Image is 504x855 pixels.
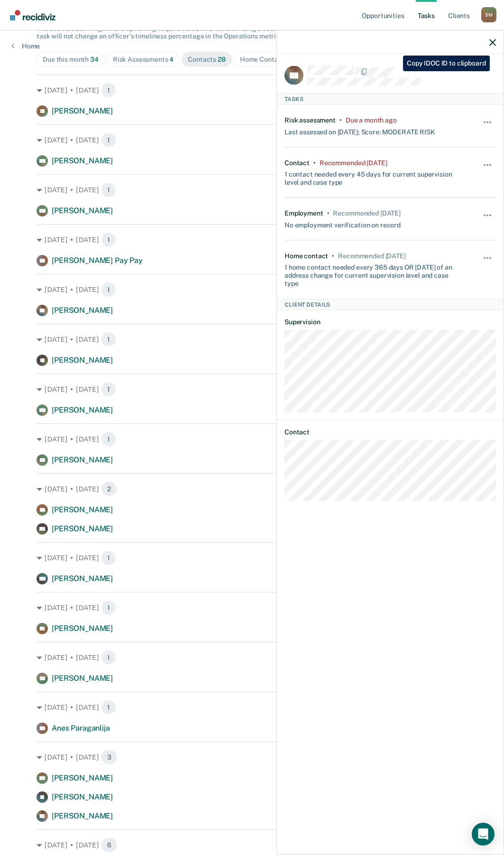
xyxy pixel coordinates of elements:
div: [DATE] • [DATE] [37,132,467,148]
div: [DATE] • [DATE] [37,481,467,497]
div: S M [481,7,496,22]
span: [PERSON_NAME] [52,524,113,533]
div: • [313,159,316,167]
span: [PERSON_NAME] Pay Pay [52,256,143,265]
img: Recidiviz [10,10,55,20]
span: [PERSON_NAME] [52,505,113,514]
div: Recommended 6 days ago [320,159,387,167]
span: 3 [101,750,118,765]
span: [PERSON_NAME] [52,574,113,583]
span: 1 [101,382,116,397]
div: [DATE] • [DATE] [37,700,467,715]
div: Home Contacts [240,56,296,64]
span: 6 [101,837,118,853]
div: [DATE] • [DATE] [37,282,467,297]
span: [PERSON_NAME] [52,811,113,820]
span: 1 [101,83,116,98]
div: [DATE] • [DATE] [37,550,467,565]
div: • [332,252,334,260]
span: 34 [90,56,99,63]
span: The clients below might have upcoming requirements this month. Hiding a below task will not chang... [37,25,284,40]
a: Home [11,42,40,50]
div: Contacts [188,56,226,64]
div: [DATE] • [DATE] [37,332,467,347]
span: 2 [101,481,117,497]
div: Risk assessment [284,116,336,124]
button: Profile dropdown button [481,7,496,22]
span: 1 [101,132,116,148]
div: No employment verification on record [284,217,401,229]
div: Due this month [43,56,99,64]
div: [DATE] • [DATE] [37,182,467,197]
span: [PERSON_NAME] [52,206,113,215]
div: Recommended in 19 days [333,209,400,217]
span: [PERSON_NAME] [52,405,113,414]
div: • [327,209,330,217]
span: [PERSON_NAME] [52,156,113,165]
span: 1 [101,232,116,247]
div: [DATE] • [DATE] [37,750,467,765]
div: Recommended in 19 days [338,252,405,260]
span: 1 [101,600,116,615]
div: Tasks [277,93,504,104]
span: 1 [101,432,116,447]
span: 4 [169,56,174,63]
div: Client Details [277,299,504,310]
div: Home contact [284,252,328,260]
div: 1 contact needed every 45 days for current supervision level and case type [284,167,461,187]
div: [DATE] • [DATE] [37,83,467,98]
div: Contact [284,159,310,167]
span: [PERSON_NAME] [52,624,113,633]
span: 28 [218,56,226,63]
div: [DATE] • [DATE] [37,432,467,447]
span: 1 [101,650,116,665]
span: [PERSON_NAME] [52,356,113,365]
span: [PERSON_NAME] [52,306,113,315]
dt: Supervision [284,318,496,326]
span: [PERSON_NAME] [52,455,113,464]
div: [DATE] • [DATE] [37,650,467,665]
span: 1 [101,182,116,197]
div: Employment [284,209,323,217]
span: [PERSON_NAME] [52,773,113,782]
span: [PERSON_NAME] [52,674,113,683]
div: Last assessed on [DATE]; Score: MODERATE RISK [284,124,435,136]
span: 1 [101,332,116,347]
span: 1 [101,282,116,297]
div: [DATE] • [DATE] [37,837,467,853]
div: Open Intercom Messenger [472,823,495,846]
span: [PERSON_NAME] [52,106,113,115]
span: 1 [101,550,116,565]
div: Risk Assessments [113,56,174,64]
div: • [339,116,342,124]
div: [DATE] • [DATE] [37,600,467,615]
span: Anes Paraganlija [52,723,110,733]
span: 1 [101,700,116,715]
div: Due a month ago [346,116,397,124]
div: [DATE] • [DATE] [37,232,467,247]
div: [DATE] • [DATE] [37,382,467,397]
dt: Contact [284,428,496,436]
span: [PERSON_NAME] [52,792,113,801]
div: 1 home contact needed every 365 days OR [DATE] of an address change for current supervision level... [284,260,461,287]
